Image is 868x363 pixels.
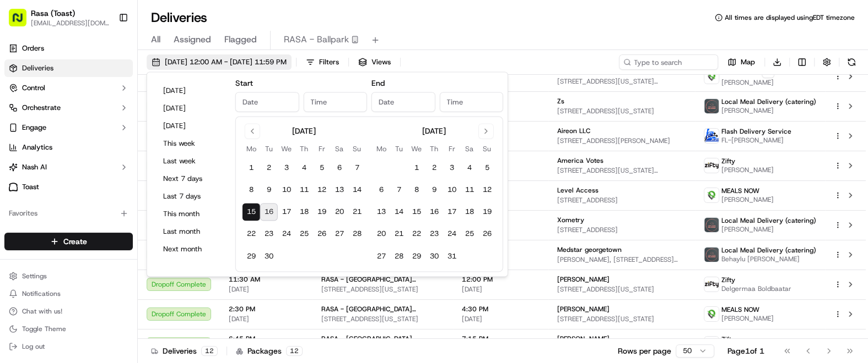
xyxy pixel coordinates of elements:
span: 6:45 PM [229,334,304,343]
img: main-logo.png [704,129,719,143]
img: 1732323095091-59ea418b-cfe3-43c8-9ae0-d0d06d6fd42c [23,105,43,124]
button: Chat with us! [4,304,133,319]
span: [STREET_ADDRESS][US_STATE][US_STATE] [557,77,686,86]
span: RASA - [GEOGRAPHIC_DATA][PERSON_NAME] [321,275,444,284]
input: Time [303,92,367,112]
span: America Votes [557,156,603,165]
span: MEALS NOW [721,305,759,314]
span: [EMAIL_ADDRESS][DOMAIN_NAME] [31,19,110,28]
th: Monday [242,143,260,155]
button: 1 [242,159,260,177]
span: [DATE] [154,170,177,179]
div: Page 1 of 1 [727,345,764,356]
img: Dianne Alexi Soriano [11,159,29,177]
button: 16 [425,204,443,221]
span: All [151,33,160,46]
button: 21 [348,204,366,221]
span: Aireon LLC [557,127,590,135]
span: [DATE] [462,285,540,294]
span: Deliveries [22,63,53,73]
button: 7 [390,182,408,199]
button: 3 [278,159,295,177]
button: 28 [348,226,366,243]
div: Start new chat [50,105,181,116]
span: Delgermaa Boldbaatar [721,284,791,293]
span: Flagged [224,33,257,46]
div: [DATE] [422,125,446,136]
th: Thursday [425,143,443,155]
button: See all [171,140,201,153]
span: [STREET_ADDRESS] [557,196,686,205]
button: 8 [242,182,260,199]
a: 💻API Documentation [89,241,181,261]
span: [DATE] 12:00 AM - [DATE] 11:59 PM [165,57,287,67]
span: [PERSON_NAME] [721,106,816,115]
th: Wednesday [278,143,295,155]
a: Toast [4,178,133,196]
button: 30 [425,248,443,265]
button: Nash AI [4,158,133,176]
div: Deliveries [151,345,218,356]
button: Map [723,54,760,70]
img: 1736555255976-a54dd68f-1ca7-489b-9aae-adbdc363a1c4 [22,170,31,179]
button: Views [353,54,396,70]
span: Notifications [22,289,61,298]
button: 27 [373,248,390,265]
span: [PERSON_NAME] [721,225,816,234]
span: Chat with us! [22,307,62,316]
img: melas_now_logo.png [704,188,719,202]
div: 12 [286,346,303,356]
div: We're available if you need us! [50,116,152,124]
span: • [36,200,40,208]
span: [PERSON_NAME] [557,305,610,313]
span: Level Access [557,186,599,195]
button: 2 [260,159,278,177]
button: Rasa (Toast) [31,8,75,19]
button: Next 7 days [158,171,224,186]
th: Tuesday [390,143,408,155]
button: 9 [425,182,443,199]
span: [STREET_ADDRESS][US_STATE] [557,107,686,116]
span: Map [741,57,755,67]
span: RASA - [GEOGRAPHIC_DATA][PERSON_NAME] [321,334,444,343]
div: 12 [201,346,218,356]
img: lmd_logo.png [704,248,719,262]
div: [DATE] [292,125,316,136]
th: Monday [373,143,390,155]
span: MEALS NOW [721,186,759,195]
button: Last week [158,153,224,169]
button: Rasa (Toast)[EMAIL_ADDRESS][DOMAIN_NAME] [4,4,114,31]
span: All times are displayed using EDT timezone [725,13,855,22]
button: [DATE] [158,118,224,134]
span: Pylon [110,272,133,280]
button: 24 [278,226,295,243]
span: Nash AI [22,162,47,172]
div: Past conversations [11,142,74,151]
button: 13 [373,204,390,221]
span: Views [371,57,391,67]
button: 12 [313,182,331,199]
a: Powered byPylon [78,272,133,280]
button: Engage [4,119,133,136]
button: 3 [443,159,461,177]
span: Control [22,83,45,93]
th: Thursday [295,143,313,155]
button: Refresh [844,54,859,70]
h1: Deliveries [151,9,207,26]
button: 13 [331,182,348,199]
button: 11 [461,182,478,199]
button: 26 [313,226,331,243]
button: 9 [260,182,278,199]
button: This week [158,136,224,151]
button: Control [4,79,133,97]
button: 15 [242,204,260,221]
input: Type to search [619,54,718,70]
span: Toast [22,182,39,192]
span: [DATE] [462,315,540,323]
span: Medstar georgetown [557,245,622,254]
button: [DATE] [158,83,224,98]
button: 11 [295,182,313,199]
button: Last month [158,224,224,239]
span: Settings [22,272,47,280]
img: melas_now_logo.png [704,307,719,321]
